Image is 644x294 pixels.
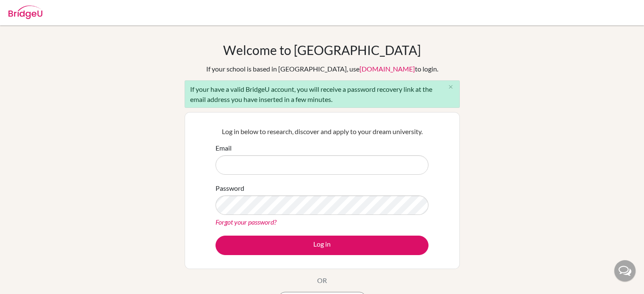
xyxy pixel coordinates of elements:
[216,143,232,153] label: Email
[216,218,276,226] a: Forgot your password?
[448,84,454,90] i: close
[185,80,460,108] div: If your have a valid BridgeU account, you will receive a password recovery link at the email addr...
[442,81,459,93] button: Close
[223,42,421,58] h1: Welcome to [GEOGRAPHIC_DATA]
[8,5,42,19] img: Bridge-U
[359,65,415,73] a: [DOMAIN_NAME]
[216,236,428,255] button: Log in
[206,64,438,74] div: If your school is based in [GEOGRAPHIC_DATA], use to login.
[317,275,327,286] p: OR
[216,126,428,137] p: Log in below to research, discover and apply to your dream university.
[216,183,244,193] label: Password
